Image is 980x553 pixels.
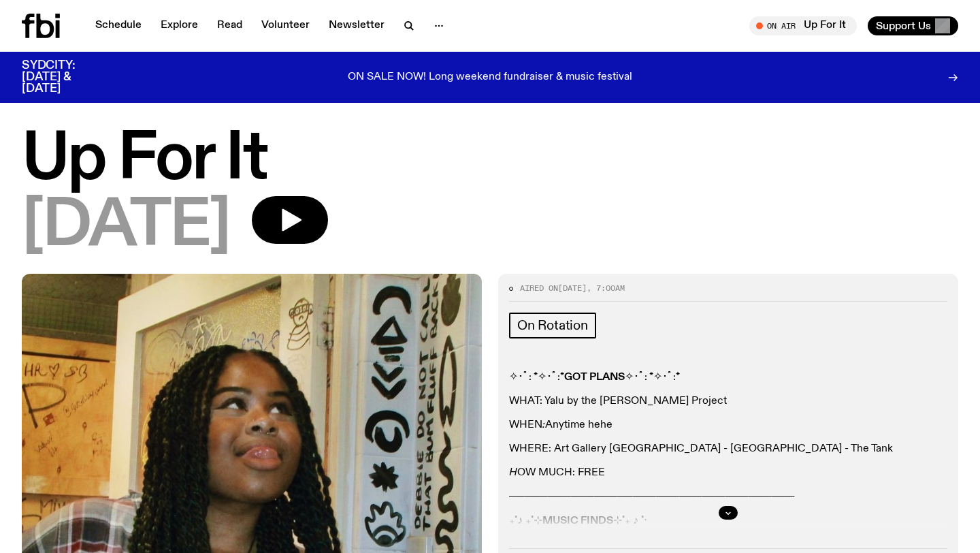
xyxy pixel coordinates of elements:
a: Newsletter [321,16,393,35]
span: Aired on [520,283,558,294]
em: : [542,420,545,430]
strong: GOT PLANS [564,372,625,383]
h1: Up For It [22,129,958,191]
a: On Rotation [509,313,596,338]
span: [DATE] [558,283,587,294]
p: ON SALE NOW! Long weekend fundraiser & music festival [348,72,632,84]
span: Support Us [876,20,931,32]
a: Read [209,16,250,35]
p: WHAT : Yalu by the [PERSON_NAME] Project [509,395,947,408]
span: [DATE] [22,196,230,257]
a: Volunteer [253,16,318,35]
p: WHERE : Art Gallery [GEOGRAPHIC_DATA] - [GEOGRAPHIC_DATA] - The Tank [509,443,947,456]
p: ✧･ﾟ: *✧･ﾟ:* ✧･ﾟ: *✧･ﾟ:* [509,371,947,384]
p: OW MUCH : FREE [509,467,947,479]
a: Explore [152,16,206,35]
span: , 7:00am [587,283,625,294]
button: On AirUp For It [749,16,857,35]
em: H [509,467,517,478]
button: Support Us [868,16,958,35]
a: Schedule [87,16,150,35]
p: WHEN Anytime hehe [509,419,947,432]
span: On Rotation [517,318,588,333]
h3: SYDCITY: [DATE] & [DATE] [22,60,109,95]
